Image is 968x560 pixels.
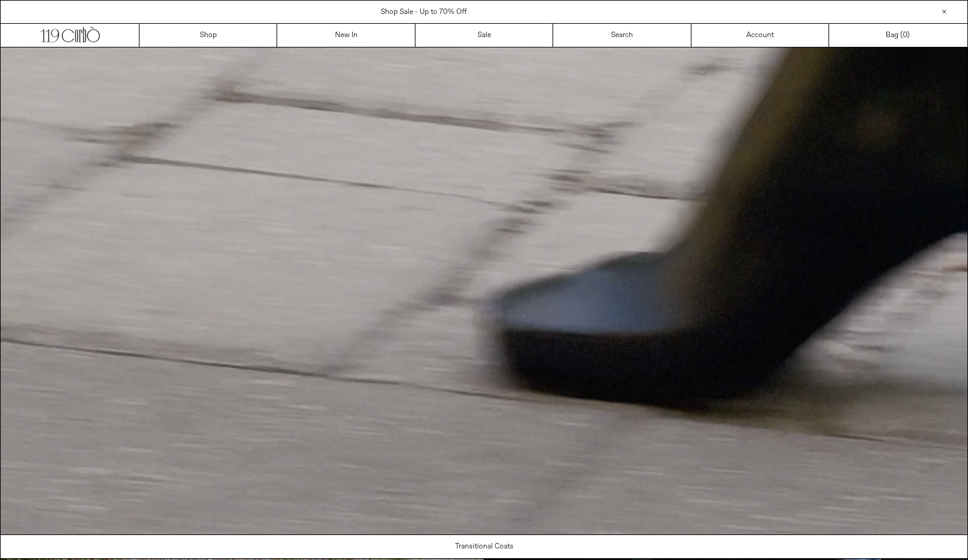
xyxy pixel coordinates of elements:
a: Your browser does not support the video tag. [1,528,967,537]
a: Transitional Coats [1,535,968,558]
a: Search [553,24,691,47]
a: Account [691,24,829,47]
span: 0 [903,30,907,40]
span: ) [903,30,910,41]
a: Shop Sale - Up to 70% Off [381,7,467,17]
a: New In [277,24,415,47]
video: Your browser does not support the video tag. [1,47,967,534]
a: Sale [415,24,553,47]
a: Shop [140,24,277,47]
a: Bag () [829,24,967,47]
